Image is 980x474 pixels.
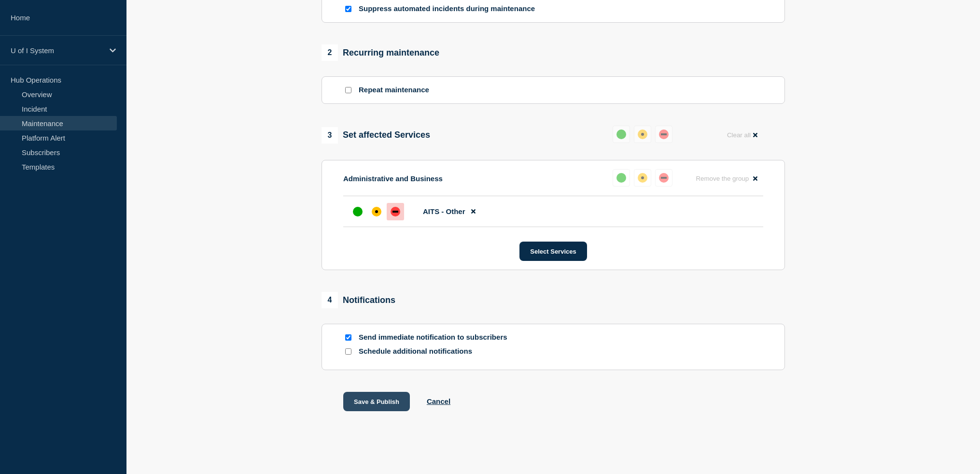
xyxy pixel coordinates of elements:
input: Repeat maintenance [345,87,351,93]
div: down [391,207,400,216]
button: Cancel [427,397,450,405]
button: affected [634,126,651,143]
button: down [655,169,672,187]
span: Remove the group [696,175,749,182]
span: 3 [322,127,338,144]
button: Remove the group [690,169,763,188]
div: Notifications [322,292,395,308]
p: Send immediate notification to subscribers [359,333,513,342]
div: Set affected Services [322,127,430,144]
div: affected [638,129,647,139]
p: U of I System [11,46,103,55]
button: Save & Publish [343,392,410,411]
div: Recurring maintenance [322,44,439,61]
button: up [613,126,630,143]
div: affected [638,173,647,183]
button: Select Services [519,242,587,261]
button: affected [634,169,651,187]
div: up [616,129,626,139]
p: Repeat maintenance [359,86,429,95]
span: 4 [322,292,338,308]
button: down [655,126,672,143]
p: Administrative and Business [343,174,443,183]
div: down [659,173,669,183]
div: up [616,173,626,183]
button: up [613,169,630,187]
input: Schedule additional notifications [345,348,351,355]
div: affected [372,207,381,216]
span: AITS - Other [423,207,465,215]
button: Clear all [721,126,763,144]
input: Send immediate notification to subscribers [345,334,351,341]
div: down [659,129,669,139]
p: Schedule additional notifications [359,347,513,356]
div: up [353,207,363,216]
p: Suppress automated incidents during maintenance [359,4,535,14]
span: 2 [322,44,338,61]
input: Suppress automated incidents during maintenance [345,6,351,12]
